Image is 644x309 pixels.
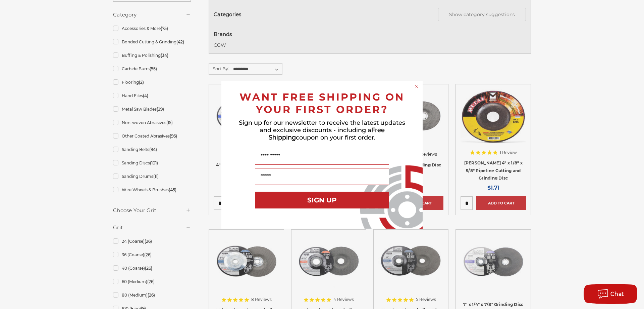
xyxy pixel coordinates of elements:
[610,291,624,297] span: Chat
[413,83,420,90] button: Close dialog
[269,126,385,141] span: Free Shipping
[584,284,637,304] button: Chat
[255,192,389,208] button: SIGN UP
[239,119,405,141] span: Sign up for our newsletter to receive the latest updates and exclusive discounts - including a co...
[239,91,405,116] span: WANT FREE SHIPPING ON YOUR FIRST ORDER?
